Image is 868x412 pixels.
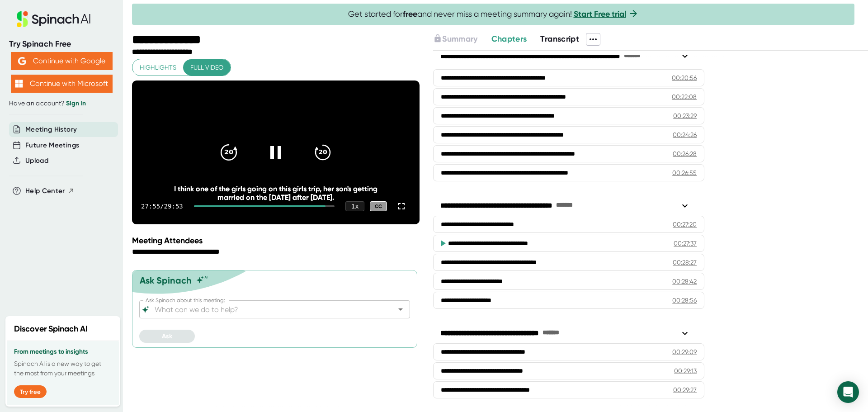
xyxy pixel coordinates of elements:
[14,323,88,335] h2: Discover Spinach AI
[18,57,26,65] img: Aehbyd4JwY73AAAAAElFTkSuQmCC
[132,236,422,246] div: Meeting Attendees
[574,9,626,19] a: Start Free trial
[673,385,697,394] div: 00:29:27
[66,99,86,107] a: Sign in
[14,348,112,355] h3: From meetings to insights
[673,130,697,139] div: 00:24:26
[14,385,47,398] button: Try free
[162,332,172,340] span: Ask
[673,220,697,229] div: 00:27:20
[183,59,231,76] button: Full video
[672,296,697,305] div: 00:28:56
[345,201,364,211] div: 1 x
[403,9,417,19] b: free
[540,33,579,45] button: Transcript
[9,39,114,49] div: Try Spinach Free
[837,381,859,403] div: Open Intercom Messenger
[348,9,639,19] span: Get started for and never miss a meeting summary again!
[25,140,79,151] button: Future Meetings
[153,303,381,316] input: What can we do to help?
[672,92,697,101] div: 00:22:08
[25,186,65,196] span: Help Center
[132,59,184,76] button: Highlights
[673,258,697,267] div: 00:28:27
[140,62,176,73] span: Highlights
[672,277,697,286] div: 00:28:42
[14,359,112,378] p: Spinach AI is a new way to get the most from your meetings
[673,111,697,120] div: 00:23:29
[674,366,697,375] div: 00:29:13
[161,185,391,202] div: I think one of the girls going on this girls trip, her son's getting married on the [DATE] after ...
[9,99,114,108] div: Have an account?
[491,34,527,44] span: Chapters
[190,62,223,73] span: Full video
[540,34,579,44] span: Transcript
[442,34,477,44] span: Summary
[674,239,697,248] div: 00:27:37
[433,33,491,46] div: Upgrade to access
[673,149,697,158] div: 00:26:28
[11,75,113,93] button: Continue with Microsoft
[139,330,195,343] button: Ask
[491,33,527,45] button: Chapters
[25,156,48,166] button: Upload
[394,303,407,316] button: Open
[672,347,697,356] div: 00:29:09
[370,201,387,212] div: CC
[25,124,77,135] button: Meeting History
[11,52,113,70] button: Continue with Google
[672,168,697,177] div: 00:26:55
[140,275,192,286] div: Ask Spinach
[433,33,477,45] button: Summary
[672,73,697,82] div: 00:20:56
[141,203,183,210] div: 27:55 / 29:53
[25,186,75,196] button: Help Center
